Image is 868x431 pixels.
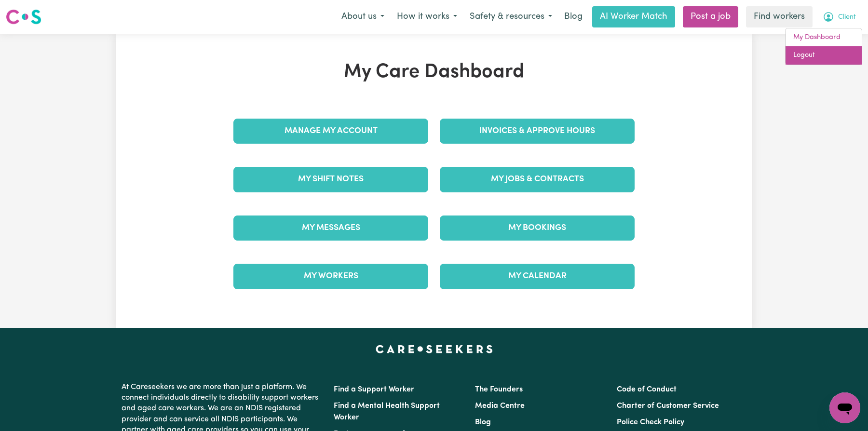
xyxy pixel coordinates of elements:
[440,215,635,241] a: My Bookings
[475,402,525,410] a: Media Centre
[440,167,635,192] a: My Jobs & Contracts
[334,402,440,421] a: Find a Mental Health Support Worker
[617,386,677,393] a: Code of Conduct
[391,7,463,27] button: How it works
[463,7,558,27] button: Safety & resources
[6,8,41,26] img: Careseekers logo
[786,46,862,65] a: Logout
[786,28,862,47] a: My Dashboard
[233,264,428,289] a: My Workers
[785,28,862,65] div: My Account
[6,6,41,28] a: Careseekers logo
[683,6,738,27] a: Post a job
[558,6,588,27] a: Blog
[233,167,428,192] a: My Shift Notes
[440,119,635,144] a: Invoices & Approve Hours
[334,386,414,393] a: Find a Support Worker
[617,402,719,410] a: Charter of Customer Service
[228,61,640,84] h1: My Care Dashboard
[746,6,813,27] a: Find workers
[816,7,862,27] button: My Account
[829,392,860,423] iframe: Button to launch messaging window
[440,264,635,289] a: My Calendar
[233,215,428,241] a: My Messages
[592,6,675,27] a: AI Worker Match
[838,12,856,23] span: Client
[617,418,684,426] a: Police Check Policy
[475,386,523,393] a: The Founders
[376,345,493,353] a: Careseekers home page
[233,119,428,144] a: Manage My Account
[475,418,491,426] a: Blog
[335,7,391,27] button: About us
